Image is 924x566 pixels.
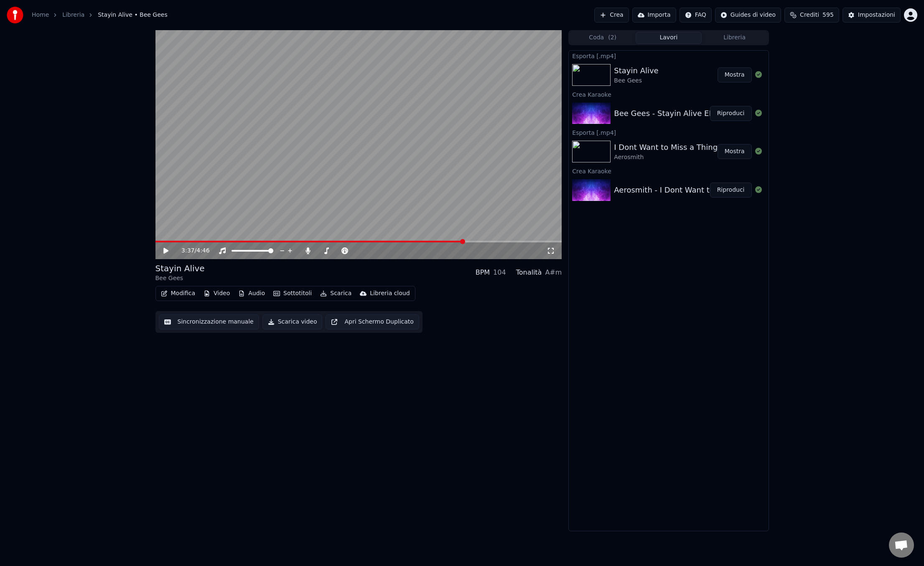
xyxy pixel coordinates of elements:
a: Libreria [62,11,84,19]
button: Guides di video [715,8,781,23]
button: Sottotitoli [270,288,315,299]
button: Audio [235,288,268,299]
button: Riproduci [710,183,752,198]
button: Apri Schermo Duplicato [326,314,419,329]
span: 595 [822,11,834,19]
button: Riproduci [710,106,752,121]
div: Aerosmith [614,153,718,162]
span: Stayin Alive • Bee Gees [98,11,168,19]
div: Crea Karaoke [569,166,768,176]
span: ( 2 ) [608,33,616,42]
div: Stayin Alive [614,65,658,77]
div: Tonalità [516,268,542,278]
button: Mostra [718,67,752,82]
span: 3:37 [181,247,194,255]
nav: breadcrumb [32,11,168,19]
a: Home [32,11,49,19]
div: BPM [476,268,490,278]
div: Esporta [.mp4] [569,127,768,137]
span: 4:46 [196,247,209,255]
div: 104 [493,268,506,278]
span: Crediti [800,11,819,19]
div: / [181,247,201,255]
button: Modifica [158,288,199,299]
button: Libreria [702,32,768,44]
div: Esporta [.mp4] [569,51,768,61]
button: Lavori [636,32,702,44]
button: FAQ [680,8,712,23]
button: Scarica video [262,314,323,329]
div: Stayin Alive [155,262,205,274]
button: Sincronizzazione manuale [159,314,259,329]
div: Libreria cloud [370,289,410,298]
button: Video [200,288,233,299]
button: Coda [570,32,636,44]
button: Crea [594,8,629,23]
img: youka [7,7,23,23]
div: Aerosmith - I Dont Want to Miss a Thing [614,184,763,196]
div: Bee Gees [614,77,658,85]
div: Bee Gees - Stayin Alive EDIT [614,108,721,119]
div: Crea Karaoke [569,89,768,99]
div: Bee Gees [155,274,205,283]
button: Crediti595 [784,8,839,23]
button: Scarica [317,288,355,299]
button: Importa [632,8,676,23]
div: I Dont Want to Miss a Thing [614,141,718,153]
div: A#m [545,268,562,278]
button: Mostra [718,144,752,159]
div: Impostazioni [858,11,895,19]
div: Aprire la chat [889,533,914,558]
button: Impostazioni [843,8,901,23]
